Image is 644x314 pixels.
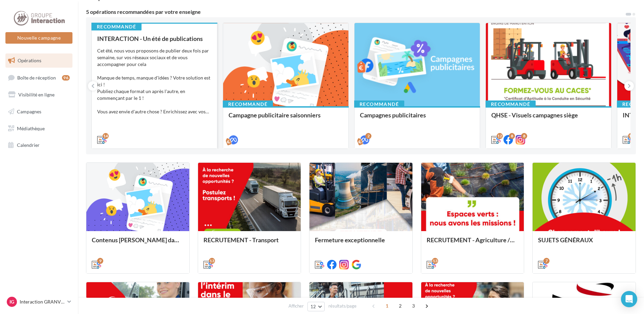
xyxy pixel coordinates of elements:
div: Recommandé [91,23,142,30]
a: Visibilité en ligne [4,88,74,102]
div: 5 opérations recommandées par votre enseigne [86,9,625,15]
div: Campagnes publicitaires [360,112,474,125]
div: 2 [365,133,371,139]
span: 1 [382,300,392,311]
span: Visibilité en ligne [18,92,55,97]
button: 12 [307,302,325,311]
a: IG Interaction GRANVILLE [5,295,72,308]
a: Médiathèque [4,121,74,136]
div: Fermeture exceptionnelle [315,237,407,250]
div: 12 [628,133,634,139]
span: Boîte de réception [17,74,56,80]
div: 8 [509,133,515,139]
p: Interaction GRANVILLE [20,298,65,305]
a: Boîte de réception96 [4,70,74,85]
span: Médiathèque [17,125,45,131]
div: 14 [103,133,109,139]
span: Campagnes [17,109,41,114]
div: QHSE - Visuels campagnes siège [491,112,606,125]
div: SUJETS GÉNÉRAUX [538,237,630,250]
span: 3 [408,300,419,311]
div: INTERACTION - Un été de publications [97,35,212,42]
div: 13 [432,258,438,264]
div: 8 [521,133,527,139]
button: Nouvelle campagne [5,32,72,44]
div: RECRUTEMENT - Agriculture / Espaces verts [427,237,519,250]
span: Opérations [18,58,41,63]
div: Cet été, nous vous proposons de publier deux fois par semaine, sur vos réseaux sociaux et de vous... [97,47,212,115]
span: IG [9,298,14,305]
a: Campagnes [4,105,74,119]
div: 13 [209,258,215,264]
div: Recommandé [486,100,536,108]
span: Calendrier [17,142,40,148]
span: résultats/page [328,303,357,309]
a: Calendrier [4,138,74,152]
div: 7 [543,258,550,264]
a: Opérations [4,53,74,68]
div: Campagne publicitaire saisonniers [229,112,343,125]
div: Open Intercom Messenger [621,291,637,307]
div: 9 [97,258,103,264]
div: 12 [497,133,503,139]
div: RECRUTEMENT - Transport [203,237,296,250]
span: 12 [310,304,316,309]
div: Contenus [PERSON_NAME] dans un esprit estival [92,237,184,250]
div: Recommandé [223,100,273,108]
span: 2 [395,300,406,311]
div: Recommandé [354,100,404,108]
span: Afficher [288,303,304,309]
div: 96 [62,75,70,81]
